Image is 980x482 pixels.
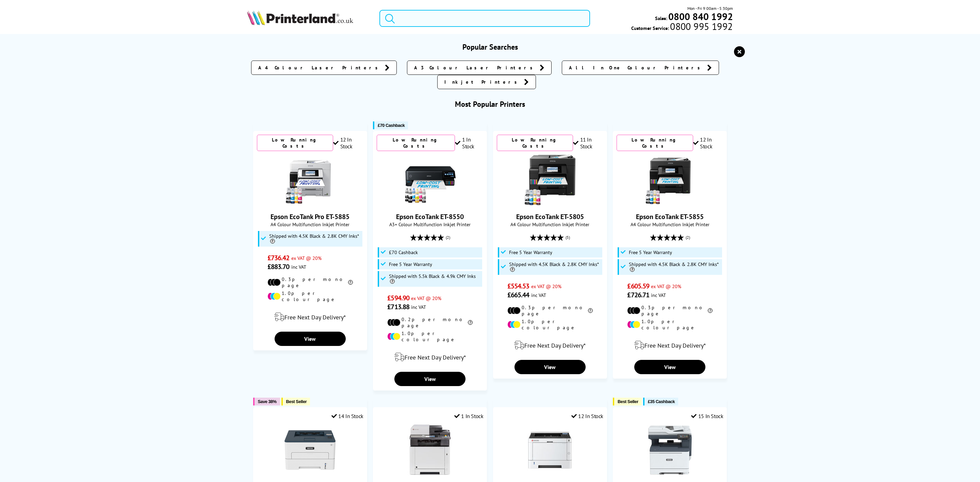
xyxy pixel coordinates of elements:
span: (2) [686,231,690,244]
div: 12 In Stock [333,136,363,150]
span: £605.59 [627,282,649,290]
input: Search product or brand [379,10,590,27]
img: Epson EcoTank ET-5805 [524,154,575,205]
span: A4 Colour Laser Printers [258,64,381,71]
span: £35 Cashback [648,399,675,404]
li: 0.3p per mono page [267,276,353,288]
a: Epson EcoTank ET-5855 [644,200,696,207]
span: ex VAT @ 20% [411,295,441,301]
li: 0.2p per mono page [387,316,473,329]
a: View [514,360,586,374]
span: Shipped with 4.5K Black & 2.8K CMY Inks* [629,262,720,272]
a: Epson EcoTank ET-5855 [636,212,704,221]
span: £70 Cashback [389,250,418,255]
img: Printerland Logo [247,10,353,25]
span: £665.44 [507,290,529,299]
a: Inkjet Printers [437,75,536,89]
span: A4 Colour Multifunction Inkjet Printer [617,221,723,228]
div: Low Running Costs [497,135,573,151]
a: Epson EcoTank ET-8550 [405,200,456,207]
li: 1.0p per colour page [267,290,353,302]
img: Epson EcoTank ET-5855 [644,154,696,205]
a: A4 Colour Laser Printers [251,61,397,75]
img: Kyocera ECOSYS M5526cdw [405,425,456,476]
span: Shipped with 4.5K Black & 2.8K CMY Inks* [509,262,601,272]
div: modal_delivery [497,336,603,355]
div: modal_delivery [257,308,363,327]
div: 14 In Stock [331,413,363,419]
li: 0.3p per mono page [627,304,713,317]
span: £883.70 [267,262,290,271]
li: 1.0p per colour page [627,318,713,331]
a: Epson EcoTank Pro ET-5885 [284,200,336,207]
span: £554.53 [507,282,529,290]
span: Shipped with 4.5K Black & 2.8K CMY Inks* [269,233,361,244]
button: Best Seller [613,398,642,405]
span: ex VAT @ 20% [651,283,681,289]
a: View [394,372,465,386]
img: Epson EcoTank ET-8550 [405,154,456,205]
div: 12 In Stock [693,136,723,150]
a: Xerox B230 [284,470,336,477]
span: Sales: [655,15,667,21]
div: 11 In Stock [573,136,603,150]
a: Epson EcoTank ET-5805 [516,212,584,221]
span: inc VAT [291,264,306,270]
li: 0.3p per mono page [507,304,593,317]
span: £713.88 [387,302,409,311]
span: A3+ Colour Multifunction Inkjet Printer [377,221,483,228]
h3: Popular Searches [247,42,733,52]
span: Best Seller [618,399,638,404]
img: Kyocera ECOSYS PA4000x [524,425,575,476]
span: inc VAT [651,292,666,298]
span: Free 5 Year Warranty [389,262,432,267]
span: ex VAT @ 20% [531,283,561,289]
b: 0800 840 1992 [668,10,733,23]
div: Low Running Costs [617,135,693,151]
div: 1 In Stock [454,413,484,419]
a: Xerox C325 [644,470,696,477]
span: inc VAT [411,304,426,310]
h3: Most Popular Printers [247,99,733,109]
a: All In One Colour Printers [562,61,719,75]
span: Free 5 Year Warranty [509,250,552,255]
a: View [634,360,705,374]
span: £594.90 [387,294,409,302]
span: £736.42 [267,253,290,262]
div: modal_delivery [377,348,483,367]
img: Xerox B230 [284,425,336,476]
span: Save 38% [258,399,277,404]
span: All In One Colour Printers [569,64,704,71]
span: Shipped with 5.5k Black & 4.9k CMY Inks [389,273,480,284]
a: Epson EcoTank ET-5805 [524,200,575,207]
div: Low Running Costs [257,135,333,151]
span: Mon - Fri 9:00am - 5:30pm [687,5,733,12]
div: Low Running Costs [377,135,455,151]
span: Best Seller [286,399,307,404]
li: 1.0p per colour page [387,330,473,343]
span: ex VAT @ 20% [291,255,322,261]
span: 0800 995 1992 [669,23,733,30]
span: £70 Cashback [378,123,405,128]
a: Kyocera ECOSYS M5526cdw [405,470,456,477]
div: 12 In Stock [571,413,603,419]
button: £70 Cashback [373,121,408,129]
a: Epson EcoTank ET-8550 [396,212,464,221]
span: (2) [446,231,450,244]
span: (5) [566,231,570,244]
button: £35 Cashback [643,398,678,405]
span: £726.71 [627,290,649,299]
span: A4 Colour Multifunction Inkjet Printer [497,221,603,228]
button: Best Seller [281,398,310,405]
span: inc VAT [531,292,546,298]
a: Kyocera ECOSYS PA4000x [524,470,575,477]
div: modal_delivery [617,336,723,355]
a: 0800 840 1992 [667,13,733,20]
li: 1.0p per colour page [507,318,593,331]
span: Inkjet Printers [444,79,521,85]
img: Xerox C325 [644,425,696,476]
button: Save 38% [253,398,280,405]
a: Epson EcoTank Pro ET-5885 [271,212,349,221]
span: Free 5 Year Warranty [629,250,672,255]
span: A3 Colour Laser Printers [414,64,536,71]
